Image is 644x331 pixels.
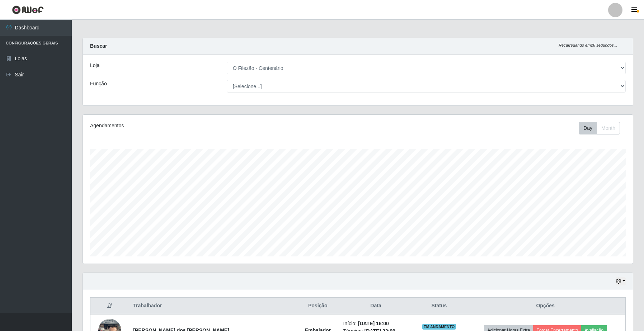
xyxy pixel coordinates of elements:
[579,122,626,134] div: Toolbar with button groups
[343,320,408,327] li: Início:
[339,298,413,315] th: Data
[597,122,620,134] button: Month
[297,298,339,315] th: Posição
[90,122,307,129] div: Agendamentos
[358,321,389,326] time: [DATE] 16:00
[90,80,107,88] label: Função
[129,298,297,315] th: Trabalhador
[559,43,617,47] i: Recarregando em 26 segundos...
[579,122,620,134] div: First group
[465,298,625,315] th: Opções
[413,298,466,315] th: Status
[579,122,597,134] button: Day
[422,324,456,330] span: EM ANDAMENTO
[90,62,99,69] label: Loja
[90,43,107,49] strong: Buscar
[12,5,44,14] img: CoreUI Logo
